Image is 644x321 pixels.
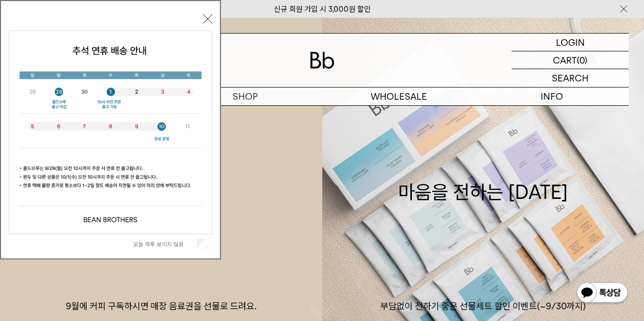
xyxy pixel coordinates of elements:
a: 신규 회원 가입 시 3,000원 할인 [274,5,371,14]
a: LOGIN [512,34,629,51]
p: (0) [577,51,587,69]
p: INFO [475,87,629,105]
div: 마음을 전하는 [DATE] [398,151,568,205]
button: 닫기 [203,14,212,23]
img: 카카오톡 채널 1:1 채팅 버튼 [576,281,629,306]
p: SEARCH [552,69,589,87]
label: 오늘 하루 보이지 않음 [133,241,195,248]
a: CART (0) [512,51,629,69]
img: 로고 [310,52,334,69]
img: 5e4d662c6b1424087153c0055ceb1a13_140731.jpg [9,31,212,234]
p: WHOLESALE [322,87,475,105]
a: SHOP [169,87,322,105]
p: CART [553,51,577,69]
p: LOGIN [556,34,585,51]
